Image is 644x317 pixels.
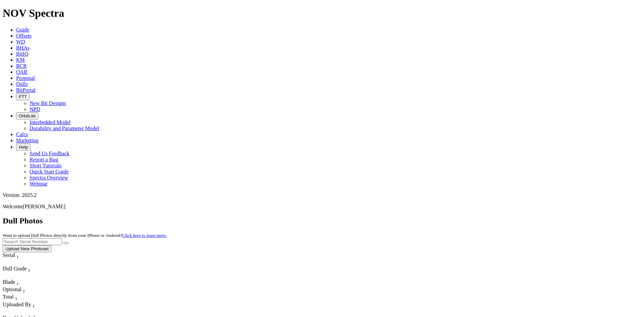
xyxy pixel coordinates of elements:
[19,145,28,150] span: Help
[30,163,62,168] a: Short Tutorials
[16,254,19,259] sub: 1
[23,286,25,292] span: Sort None
[3,216,641,225] h2: Dull Photos
[30,100,66,106] a: New Bit Designs
[15,294,17,300] span: Sort None
[3,279,15,285] span: Blade
[16,131,28,137] a: Calcs
[19,113,36,118] span: OrbitLite
[23,288,25,294] sub: 1
[16,81,28,87] a: Dulls
[30,106,40,112] a: NPD
[19,94,27,99] span: FTT
[30,119,70,125] a: Interbedded Model
[16,51,28,57] a: BitIQ
[3,192,641,198] div: Version: 2025.2
[16,69,28,75] a: OAR
[3,286,26,294] div: Sort None
[16,63,27,69] a: BCR
[23,204,65,209] span: [PERSON_NAME]
[3,294,14,300] span: Total
[16,279,19,285] span: Sort None
[16,252,19,258] span: Sort None
[3,204,641,210] p: Welcome
[3,309,66,315] div: Column Menu
[16,75,35,81] a: Proposal
[16,87,36,93] a: BitPortal
[16,33,32,39] a: Offsets
[3,302,31,307] span: Uploaded By
[3,286,26,294] div: Optional Sort None
[3,238,62,245] input: Search Serial Number
[16,138,39,143] a: Marketing
[3,279,26,286] div: Sort None
[3,266,50,273] div: Dull Grade Sort None
[30,175,68,180] a: Spectra Overview
[3,266,50,279] div: Sort None
[16,144,31,151] button: Help
[3,233,167,238] small: Want to upload Dull Photos directly from your iPhone or Android?
[16,45,30,51] a: BHAs
[33,304,35,309] sub: 1
[3,273,50,279] div: Column Menu
[3,294,26,301] div: Sort None
[3,302,66,309] div: Uploaded By Sort None
[16,57,25,63] a: KM
[3,252,15,258] span: Serial
[3,245,51,252] button: Upload New Photoset
[28,268,31,273] sub: 1
[3,266,27,271] span: Dull Grade
[30,157,58,162] a: Report a Bug
[3,294,26,301] div: Total Sort None
[122,233,167,238] a: Click here to learn more.
[16,39,25,45] a: WD
[3,279,26,286] div: Blade Sort None
[30,151,69,156] a: Send Us Feedback
[30,125,99,131] a: Durability and Parameter Model
[3,286,21,292] span: Optional
[16,112,38,119] button: OrbitLite
[16,93,30,100] button: FTT
[3,260,31,266] div: Column Menu
[3,252,31,260] div: Serial Sort None
[3,302,66,315] div: Sort None
[16,27,29,33] a: Guide
[3,7,641,19] h1: NOV Spectra
[16,281,19,286] sub: 1
[15,296,17,301] sub: 1
[3,252,31,266] div: Sort None
[33,302,35,307] span: Sort None
[30,169,68,174] a: Quick Start Guide
[30,181,48,187] a: Webinar
[28,266,31,271] span: Sort None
